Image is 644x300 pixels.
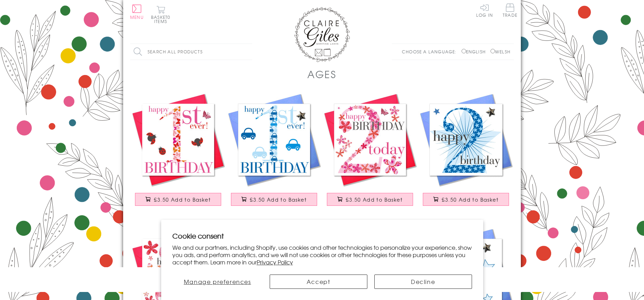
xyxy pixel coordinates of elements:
button: Decline [374,275,472,289]
button: £3.50 Add to Basket [423,193,509,206]
a: Birthday Card, Age 2 Girl Pink 2nd Birthday, Embellished with a fabric butterfly £3.50 Add to Basket [322,92,418,213]
img: Claire Giles Greetings Cards [294,7,350,62]
img: Birthday Card, Age 2 Girl Pink 2nd Birthday, Embellished with a fabric butterfly [322,92,418,188]
label: Welsh [491,48,510,55]
p: We and our partners, including Shopify, use cookies and other technologies to personalize your ex... [172,244,472,265]
a: Birthday Card, Age 1 Girl Pink 1st Birthday, Embellished with a fabric butterfly £3.50 Add to Basket [130,92,226,213]
span: £3.50 Add to Basket [250,196,307,203]
img: Birthday Card, Age 1 Blue Boy, 1st Birthday, Embellished with a padded star [226,92,322,188]
span: 0 items [154,14,170,24]
span: £3.50 Add to Basket [346,196,403,203]
button: Basket0 items [151,6,170,23]
span: Trade [503,3,517,17]
button: £3.50 Add to Basket [231,193,317,206]
button: £3.50 Add to Basket [135,193,222,206]
a: Privacy Policy [257,258,293,266]
span: £3.50 Add to Basket [154,196,211,203]
button: Manage preferences [172,275,262,289]
input: Search all products [130,44,252,60]
button: Menu [130,5,144,19]
span: Manage preferences [184,277,251,286]
h2: Cookie consent [172,231,472,241]
button: £3.50 Add to Basket [327,193,413,206]
h1: AGES [307,67,337,81]
input: English [462,49,466,53]
img: Birthday Card, Age 1 Girl Pink 1st Birthday, Embellished with a fabric butterfly [130,92,226,188]
a: Birthday Card, Boy Blue, Happy 2nd Birthday, Embellished with a padded star £3.50 Add to Basket [418,92,514,213]
button: Accept [270,275,367,289]
a: Trade [503,3,517,18]
p: Choose a language: [402,48,460,55]
a: Birthday Card, Age 1 Blue Boy, 1st Birthday, Embellished with a padded star £3.50 Add to Basket [226,92,322,213]
input: Welsh [491,49,495,53]
input: Search [245,44,252,60]
label: English [462,48,489,55]
span: £3.50 Add to Basket [442,196,499,203]
img: Birthday Card, Boy Blue, Happy 2nd Birthday, Embellished with a padded star [418,92,514,188]
a: Log In [476,3,493,17]
span: Menu [130,14,144,20]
